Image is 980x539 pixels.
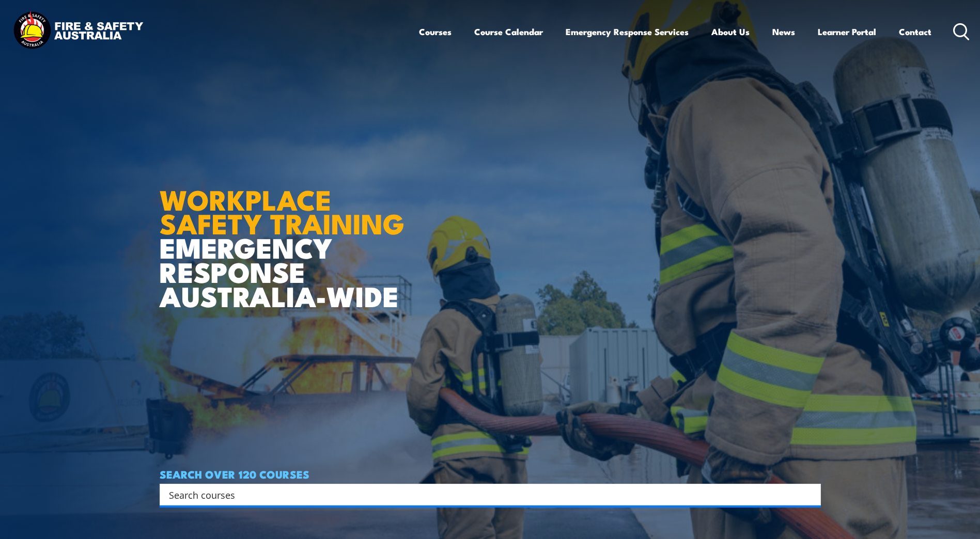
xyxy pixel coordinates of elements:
[772,18,795,45] a: News
[171,487,800,502] form: Search form
[566,18,689,45] a: Emergency Response Services
[160,177,405,244] strong: WORKPLACE SAFETY TRAINING
[160,468,821,480] h4: SEARCH OVER 120 COURSES
[818,18,876,45] a: Learner Portal
[474,18,543,45] a: Course Calendar
[169,487,798,502] input: Search input
[803,487,817,502] button: Search magnifier button
[160,161,412,308] h1: EMERGENCY RESPONSE AUSTRALIA-WIDE
[419,18,452,45] a: Courses
[711,18,750,45] a: About Us
[899,18,931,45] a: Contact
